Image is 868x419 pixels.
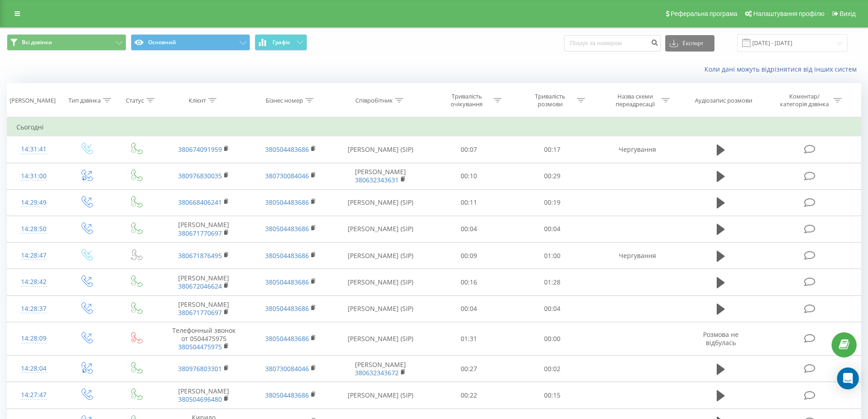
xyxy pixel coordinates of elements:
td: 00:11 [427,189,511,216]
a: 380668406241 [178,198,222,207]
td: 00:04 [511,216,594,242]
td: [PERSON_NAME] (SIP) [334,295,427,322]
div: Бізнес номер [266,97,303,104]
a: 380674091959 [178,145,222,154]
a: 380730084046 [265,364,309,373]
span: Всі дзвінки [22,39,52,46]
a: 380976803301 [178,364,222,373]
td: 00:04 [427,216,511,242]
a: 380632343631 [355,176,399,184]
a: 380504483686 [265,334,309,343]
td: Чергування [594,243,680,269]
a: 380504483686 [265,251,309,260]
td: [PERSON_NAME] (SIP) [334,216,427,242]
td: [PERSON_NAME] [160,295,247,322]
td: 00:15 [511,382,594,409]
div: Тип дзвінка [68,97,101,104]
div: 14:28:37 [16,300,51,318]
td: 00:09 [427,243,511,269]
td: 00:29 [511,163,594,189]
td: 01:00 [511,243,594,269]
td: Чергування [594,136,680,163]
div: 14:28:42 [16,273,51,291]
td: 00:19 [511,189,594,216]
div: [PERSON_NAME] [10,97,56,104]
div: 14:28:04 [16,360,51,378]
td: 00:22 [427,382,511,409]
td: [PERSON_NAME] (SIP) [334,136,427,163]
a: 380504483686 [265,391,309,399]
td: 00:04 [427,295,511,322]
div: 14:27:47 [16,386,51,404]
button: Експорт [665,35,714,52]
td: 01:31 [427,322,511,356]
a: 380976830035 [178,171,222,180]
td: Телефонный звонок от 0504475975 [160,322,247,356]
td: Сьогодні [7,118,861,136]
a: 380504483686 [265,278,309,286]
span: Реферальна програма [671,10,738,17]
td: 00:04 [511,295,594,322]
td: 00:16 [427,269,511,295]
td: 00:17 [511,136,594,163]
a: 380632343672 [355,368,399,377]
a: 380504696480 [178,395,222,403]
input: Пошук за номером [564,35,661,52]
div: Коментар/категорія дзвінка [778,93,831,108]
a: 380671770697 [178,308,222,317]
td: 00:02 [511,356,594,382]
td: 00:00 [511,322,594,356]
a: 380671770697 [178,229,222,238]
div: Тривалість очікування [442,93,491,108]
td: 00:27 [427,356,511,382]
a: 380504475975 [178,342,222,351]
span: Вихід [840,10,856,17]
div: Клієнт [189,97,206,104]
button: Всі дзвінки [7,34,126,51]
span: Налаштування профілю [753,10,824,17]
td: 00:07 [427,136,511,163]
td: [PERSON_NAME] [160,216,247,242]
div: 14:31:00 [16,167,51,185]
div: Аудіозапис розмови [695,97,752,104]
button: Основний [131,34,250,51]
td: 01:28 [511,269,594,295]
button: Графік [255,34,307,51]
td: [PERSON_NAME] [160,382,247,409]
div: Тривалість розмови [526,93,575,108]
td: 00:10 [427,163,511,189]
a: 380671876495 [178,251,222,260]
div: 14:28:47 [16,247,51,264]
div: 14:31:41 [16,140,51,158]
span: Розмова не відбулась [703,330,739,347]
td: [PERSON_NAME] [334,356,427,382]
a: 380504483686 [265,224,309,233]
div: Назва схеми переадресації [611,93,659,108]
a: 380672046624 [178,282,222,290]
div: Статус [126,97,144,104]
a: 380504483686 [265,145,309,154]
div: Співробітник [355,97,393,104]
td: [PERSON_NAME] (SIP) [334,269,427,295]
td: [PERSON_NAME] [160,269,247,295]
div: 14:29:49 [16,194,51,212]
a: 380504483686 [265,304,309,313]
td: [PERSON_NAME] (SIP) [334,382,427,409]
a: Коли дані можуть відрізнятися вiд інших систем [704,65,861,73]
div: 14:28:09 [16,330,51,347]
div: Open Intercom Messenger [837,367,859,389]
td: [PERSON_NAME] (SIP) [334,322,427,356]
span: Графік [272,39,290,46]
td: [PERSON_NAME] [334,163,427,189]
a: 380730084046 [265,171,309,180]
td: [PERSON_NAME] (SIP) [334,189,427,216]
td: [PERSON_NAME] (SIP) [334,243,427,269]
div: 14:28:50 [16,220,51,238]
a: 380504483686 [265,198,309,207]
